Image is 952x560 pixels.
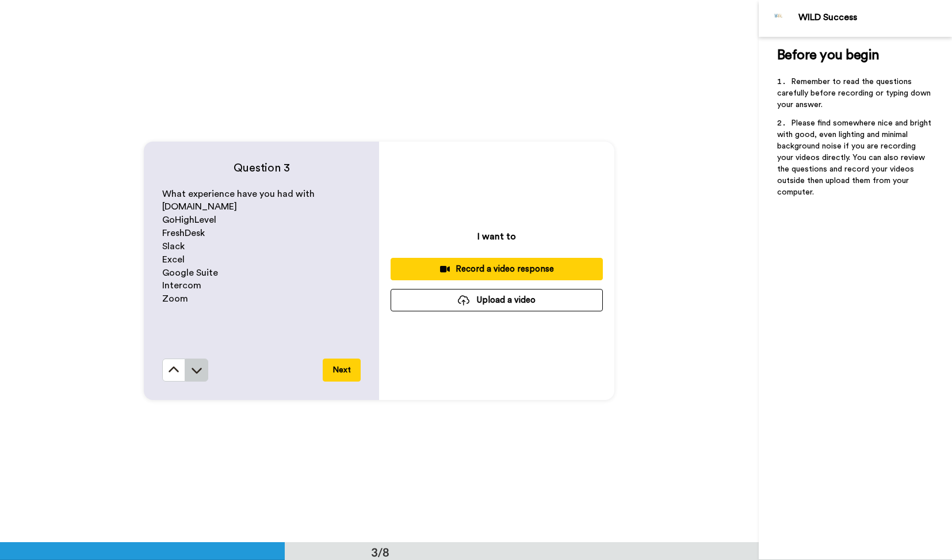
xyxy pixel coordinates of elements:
div: WILD Success [798,12,951,23]
span: Excel [162,255,185,264]
span: [DOMAIN_NAME] [162,202,237,211]
div: Record a video response [400,263,594,275]
h4: Question 3 [162,160,361,176]
span: Google Suite [162,268,218,277]
span: Remember to read the questions carefully before recording or typing down your answer. [777,78,933,109]
span: Zoom [162,294,188,303]
span: Please find somewhere nice and bright with good, even lighting and minimal background noise if yo... [777,119,934,196]
span: Intercom [162,281,201,290]
button: Next [323,359,361,382]
span: Slack [162,242,185,251]
span: GoHighLevel [162,215,216,224]
img: Profile Image [765,5,793,32]
button: Upload a video [391,289,603,311]
span: Before you begin [777,48,879,62]
span: What experience have you had with [162,189,315,199]
span: FreshDesk [162,228,205,238]
div: 3/8 [353,544,408,560]
button: Record a video response [391,258,603,280]
p: I want to [477,230,516,243]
